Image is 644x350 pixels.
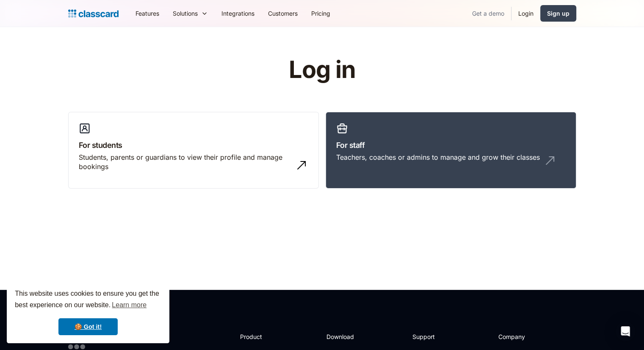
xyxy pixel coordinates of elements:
div: Teachers, coaches or admins to manage and grow their classes [336,153,540,162]
a: Customers [261,4,304,23]
span: This website uses cookies to ensure you get the best experience on our website. [15,289,161,311]
div: cookieconsent [7,281,169,343]
div: Students, parents or guardians to view their profile and manage bookings [79,153,291,172]
a: For staffTeachers, coaches or admins to manage and grow their classes [326,112,576,189]
a: dismiss cookie message [58,318,118,335]
h2: Download [326,332,361,341]
a: Get a demo [465,4,511,23]
a: learn more about cookies [111,299,148,311]
h1: Log in [188,57,456,83]
div: Solutions [166,4,215,23]
div: Sign up [547,9,569,18]
h3: For students [79,139,308,151]
a: Integrations [215,4,261,23]
div: Open Intercom Messenger [615,321,636,342]
h2: Support [412,332,447,341]
h2: Company [498,332,555,341]
a: Features [129,4,166,23]
a: home [68,8,119,19]
div: Solutions [173,9,198,18]
h3: For staff [336,139,566,151]
a: For studentsStudents, parents or guardians to view their profile and manage bookings [68,112,319,189]
a: Sign up [540,5,576,22]
a: Login [511,4,540,23]
a: Pricing [304,4,337,23]
h2: Product [240,332,285,341]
